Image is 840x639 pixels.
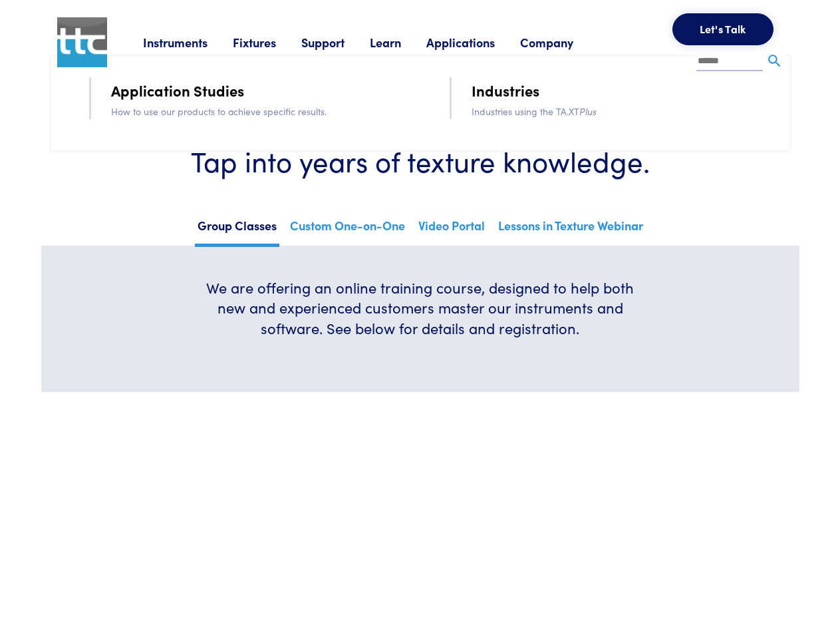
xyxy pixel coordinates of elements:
h6: We are offering an online training course, designed to help both new and experienced customers ma... [197,278,644,339]
button: Let's Talk [672,13,773,45]
i: Plus [579,105,597,118]
a: Fixtures [233,34,301,51]
img: ttc_logo_1x1_v1.0.png [57,17,107,67]
a: Industries [472,79,539,102]
a: Custom One-on-One [287,214,408,244]
a: Lessons in Texture Webinar [495,214,646,244]
p: Industries using the TA.XT [472,104,773,118]
a: Support [301,34,370,51]
a: Application Studies [111,79,244,102]
h1: Tap into years of texture knowledge. [81,143,760,178]
a: Learn [370,34,426,51]
a: Video Portal [416,214,488,244]
a: Group Classes [195,214,279,247]
a: Company [520,34,599,51]
a: Instruments [143,34,233,51]
p: How to use our products to achieve specific results. [111,104,412,118]
a: Applications [426,34,520,51]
